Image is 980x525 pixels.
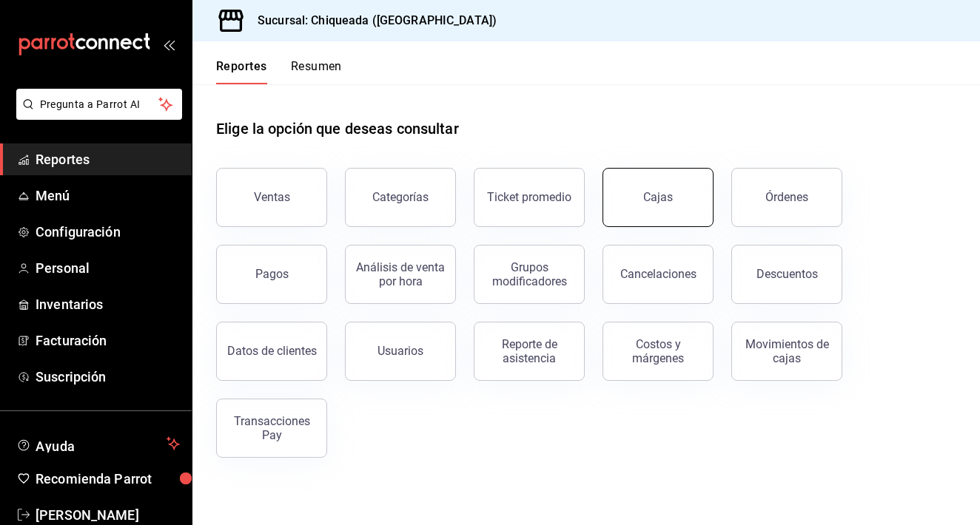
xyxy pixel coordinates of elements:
span: Menú [36,186,180,206]
button: Reportes [216,59,267,84]
span: Suscripción [36,367,180,387]
a: Pregunta a Parrot AI [10,107,182,123]
div: Grupos modificadores [483,260,575,288]
div: Pagos [255,267,289,281]
span: Recomienda Parrot [36,469,180,489]
button: Descuentos [731,245,842,304]
span: Inventarios [36,294,180,314]
span: Facturación [36,331,180,350]
button: Datos de clientes [216,322,327,381]
div: Categorías [372,190,429,204]
button: Categorías [345,168,456,227]
button: Resumen [291,59,342,84]
button: Costos y márgenes [603,322,714,381]
button: Cancelaciones [603,245,714,304]
div: Costos y márgenes [612,337,704,365]
button: Grupos modificadores [474,245,585,304]
div: Reporte de asistencia [483,337,575,365]
span: Reportes [36,149,180,169]
a: Cajas [603,168,714,227]
button: Movimientos de cajas [731,322,842,381]
button: Pagos [216,245,327,304]
h3: Sucursal: Chiqueada ([GEOGRAPHIC_DATA]) [246,12,497,30]
span: Personal [36,258,180,278]
div: Transacciones Pay [226,414,318,442]
button: Pregunta a Parrot AI [16,89,182,120]
div: Cancelaciones [620,267,697,281]
button: Transacciones Pay [216,399,327,458]
div: Datos de clientes [227,344,317,358]
span: Ayuda [36,435,161,453]
button: Análisis de venta por hora [345,245,456,304]
div: Ventas [254,190,290,204]
div: Cajas [643,189,674,206]
button: open_drawer_menu [163,38,175,50]
button: Reporte de asistencia [474,322,585,381]
div: Usuarios [377,344,423,358]
h1: Elige la opción que deseas consultar [216,118,459,140]
div: Análisis de venta por hora [355,260,446,288]
span: [PERSON_NAME] [36,505,180,525]
div: Órdenes [765,190,808,204]
span: Pregunta a Parrot AI [40,97,159,112]
div: Ticket promedio [487,190,571,204]
button: Ticket promedio [474,168,585,227]
div: Movimientos de cajas [741,337,833,365]
div: Descuentos [756,267,818,281]
span: Configuración [36,222,180,242]
button: Órdenes [731,168,842,227]
button: Usuarios [345,322,456,381]
button: Ventas [216,168,327,227]
div: navigation tabs [216,59,342,84]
